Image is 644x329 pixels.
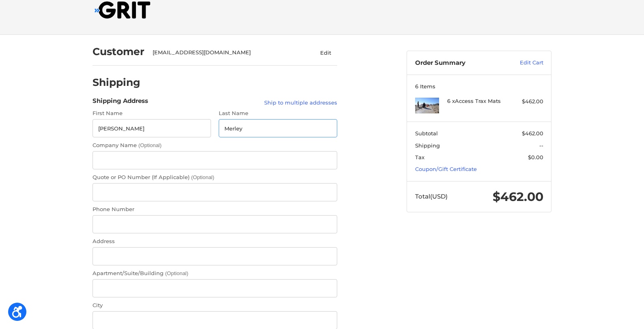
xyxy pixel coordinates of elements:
[415,83,543,90] h3: 6 Items
[93,269,337,278] label: Apartment/Suite/Building
[93,96,148,109] legend: Shipping Address
[522,130,543,137] span: $462.00
[264,99,337,107] a: Ship to multiple addresses
[191,174,214,180] small: (Optional)
[415,166,477,172] a: Coupon/Gift Certificate
[219,109,337,117] label: Last Name
[165,270,188,276] small: (Optional)
[93,173,337,182] label: Quote or PO Number (If Applicable)
[447,98,509,104] h4: 6 x Access Trax Mats
[93,109,211,117] label: First Name
[93,76,140,89] h2: Shipping
[93,301,337,310] label: City
[493,189,543,204] span: $462.00
[93,141,337,150] label: Company Name
[528,154,543,160] span: $0.00
[415,154,424,160] span: Tax
[93,237,337,246] label: Address
[314,47,337,58] button: Edit
[415,192,448,200] span: Total (USD)
[415,130,438,137] span: Subtotal
[153,49,298,57] div: [EMAIL_ADDRESS][DOMAIN_NAME]
[95,1,151,19] img: GRIT All-Terrain Wheelchair and Mobility Equipment
[502,59,543,67] a: Edit Cart
[539,142,543,149] span: --
[93,45,144,58] h2: Customer
[93,205,337,214] label: Phone Number
[511,98,543,106] div: $462.00
[415,59,502,67] h3: Order Summary
[415,142,440,149] span: Shipping
[138,142,162,148] small: (Optional)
